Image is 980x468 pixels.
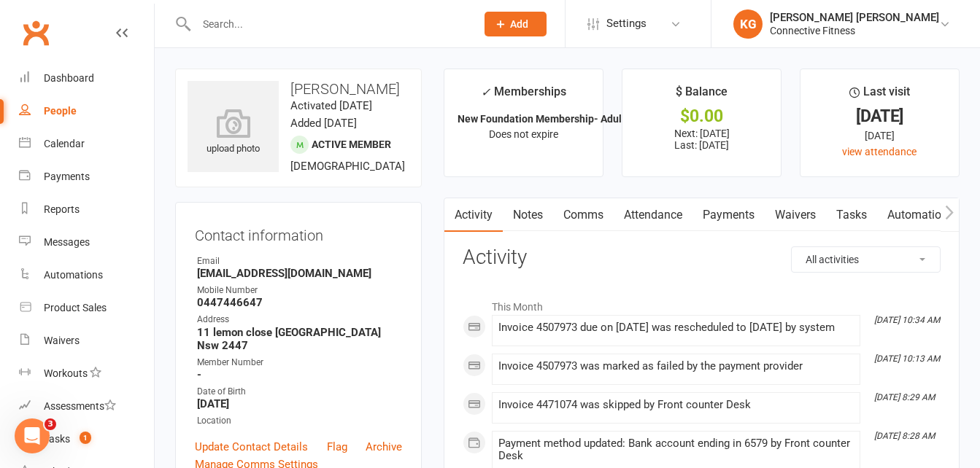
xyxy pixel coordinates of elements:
[44,138,85,149] div: Calendar
[874,431,935,441] i: [DATE] 8:28 AM
[485,12,547,36] button: Add
[765,198,826,232] a: Waivers
[44,335,80,346] div: Waivers
[80,432,91,444] span: 1
[44,72,94,84] div: Dashboard
[770,24,939,37] div: Connective Fitness
[44,236,90,248] div: Messages
[874,315,940,325] i: [DATE] 10:34 AM
[290,99,372,112] time: Activated [DATE]
[19,128,154,160] a: Calendar
[826,198,877,232] a: Tasks
[481,85,490,99] i: ✓
[197,356,402,370] div: Member Number
[842,146,917,157] a: view attendance
[197,267,402,280] strong: [EMAIL_ADDRESS][DOMAIN_NAME]
[770,11,939,24] div: [PERSON_NAME] [PERSON_NAME]
[19,259,154,292] a: Automations
[44,269,103,281] div: Automations
[636,128,768,151] p: Next: [DATE] Last: [DATE]
[197,313,402,327] div: Address
[614,198,692,232] a: Attendance
[197,296,402,309] strong: 0447446647
[44,171,90,182] div: Payments
[553,198,614,232] a: Comms
[45,418,56,430] span: 3
[197,326,402,352] strong: 11 lemon close [GEOGRAPHIC_DATA] Nsw 2447
[19,193,154,226] a: Reports
[498,321,854,334] div: Invoice 4507973 due on [DATE] was rescheduled to [DATE] by system
[290,160,405,173] span: [DEMOGRAPHIC_DATA]
[19,292,154,324] a: Product Sales
[197,397,402,410] strong: [DATE]
[489,128,558,140] span: Does not expire
[197,385,402,399] div: Date of Birth
[814,128,946,144] div: [DATE]
[19,390,154,423] a: Assessments
[498,399,854,411] div: Invoice 4471074 was skipped by Front counter Desk
[188,109,279,157] div: upload photo
[463,292,941,315] li: This Month
[692,198,765,232] a: Payments
[458,113,625,125] strong: New Foundation Membership- Adult
[874,392,935,402] i: [DATE] 8:29 AM
[192,14,466,34] input: Search...
[19,226,154,259] a: Messages
[197,414,402,428] div: Location
[19,62,154,95] a: Dashboard
[197,368,402,381] strong: -
[188,81,409,97] h3: [PERSON_NAME]
[197,284,402,297] div: Mobile Number
[19,324,154,357] a: Waivers
[44,105,77,117] div: People
[327,438,347,456] a: Flag
[606,7,647,40] span: Settings
[636,109,768,124] div: $0.00
[195,438,308,456] a: Update Contact Details
[849,82,910,109] div: Last visit
[19,95,154,128] a: People
[44,433,70,445] div: Tasks
[814,109,946,124] div: [DATE]
[19,160,154,193] a: Payments
[503,198,553,232] a: Notes
[463,246,941,269] h3: Activity
[44,302,107,313] div: Product Sales
[510,18,528,30] span: Add
[15,418,50,453] iframe: Intercom live chat
[733,9,763,39] div: KG
[444,198,503,232] a: Activity
[481,82,566,109] div: Memberships
[498,437,854,462] div: Payment method updated: Bank account ending in 6579 by Front counter Desk
[498,360,854,373] div: Invoice 4507973 was marked as failed by the payment provider
[44,203,80,215] div: Reports
[18,15,54,51] a: Clubworx
[676,82,728,109] div: $ Balance
[195,222,402,243] h3: Contact information
[874,354,940,364] i: [DATE] 10:13 AM
[312,139,391,150] span: Active member
[44,400,116,412] div: Assessments
[290,117,357,130] time: Added [DATE]
[19,357,154,390] a: Workouts
[19,423,154,456] a: Tasks 1
[44,367,88,379] div: Workouts
[366,438,402,456] a: Archive
[197,254,402,268] div: Email
[877,198,964,232] a: Automations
